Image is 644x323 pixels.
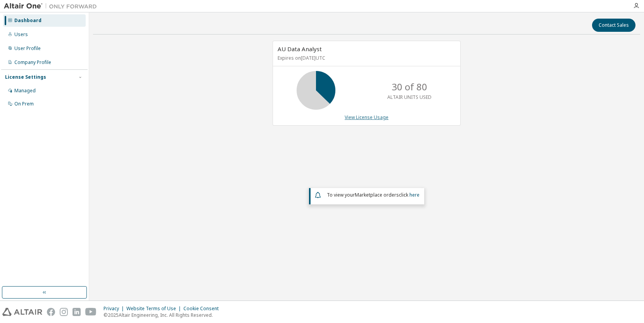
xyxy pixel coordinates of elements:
[345,114,388,121] a: View License Usage
[392,80,427,93] p: 30 of 80
[387,94,432,100] p: ALTAIR UNITS USED
[104,312,223,318] p: © 2025 Altair Engineering, Inc. All Rights Reserved.
[73,308,81,316] img: linkedin.svg
[14,88,36,94] div: Managed
[85,308,97,316] img: youtube.svg
[592,19,635,32] button: Contact Sales
[409,192,420,198] a: here
[278,55,454,61] p: Expires on [DATE] UTC
[183,306,223,312] div: Cookie Consent
[355,192,399,198] em: Marketplace orders
[60,308,68,316] img: instagram.svg
[104,306,126,312] div: Privacy
[14,101,34,107] div: On Prem
[2,308,42,316] img: altair_logo.svg
[14,59,51,66] div: Company Profile
[14,17,41,24] div: Dashboard
[327,192,420,198] span: To view your click
[14,31,28,38] div: Users
[14,45,41,52] div: User Profile
[278,45,322,53] span: AU Data Analyst
[126,306,183,312] div: Website Terms of Use
[4,2,101,10] img: Altair One
[5,74,46,80] div: License Settings
[47,308,55,316] img: facebook.svg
